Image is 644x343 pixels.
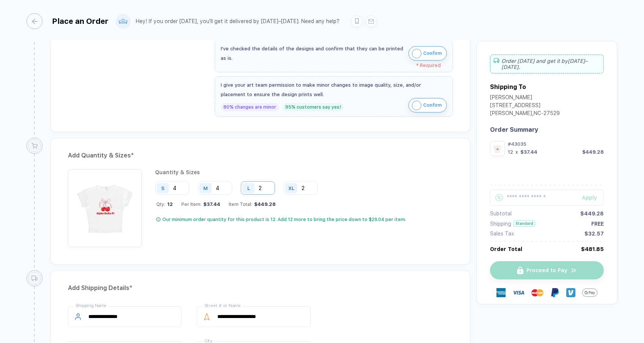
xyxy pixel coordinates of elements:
[515,149,519,155] div: x
[247,185,250,191] div: L
[490,221,511,227] div: Shipping
[423,47,442,59] span: Confirm
[514,220,535,227] div: Standard
[221,44,405,63] div: I've checked the details of the designs and confirm that they can be printed as is.
[221,63,441,68] div: * Required
[492,143,503,154] img: bbaed6fb-73b3-4b2a-8f4c-c5e266b2b33b_nt_front_1751317255222.jpg
[582,195,604,201] div: Apply
[201,201,220,207] div: $37.44
[490,55,604,73] div: Order [DATE] and get it by [DATE]–[DATE] .
[412,101,421,110] img: icon
[490,126,604,133] div: Order Summary
[531,287,543,299] img: master-card
[490,210,512,217] div: Subtotal
[490,94,560,102] div: [PERSON_NAME]
[496,288,506,297] img: express
[221,80,447,99] div: I give your art team permission to make minor changes to image quality, size, and/or placement to...
[591,221,604,227] div: FREE
[203,185,208,191] div: M
[408,46,447,61] button: iconConfirm
[156,201,173,207] div: Qty:
[181,201,220,207] div: Per Item:
[423,99,442,111] span: Confirm
[490,102,560,110] div: [STREET_ADDRESS]
[490,83,526,90] div: Shipping To
[572,190,604,206] button: Apply
[566,288,575,297] img: Venmo
[165,201,173,207] span: 12
[68,150,453,162] div: Add Quantity & Sizes
[584,231,604,237] div: $32.57
[221,103,279,111] div: 80% changes are minor
[508,141,604,147] div: #43035
[72,173,138,239] img: bbaed6fb-73b3-4b2a-8f4c-c5e266b2b33b_nt_front_1751317255222.jpg
[136,18,339,25] div: Hey! If you order [DATE], you'll get it delivered by [DATE]–[DATE]. Need any help?
[116,15,130,28] img: user profile
[582,149,604,155] div: $449.28
[490,246,522,252] div: Order Total
[581,246,604,252] div: $481.85
[412,49,421,58] img: icon
[162,217,406,223] div: Our minimum order quantity for this product is 12. Add 12 more to bring the price down to $29.04 ...
[283,103,344,111] div: 95% customers say yes!
[512,287,525,299] img: visa
[580,210,604,217] div: $449.28
[408,98,447,112] button: iconConfirm
[520,149,537,155] div: $37.44
[252,201,276,207] div: $449.28
[490,110,560,118] div: [PERSON_NAME] , NC - 27529
[161,185,165,191] div: S
[582,285,597,300] img: GPay
[288,185,294,191] div: XL
[68,282,453,294] div: Add Shipping Details
[550,288,559,297] img: Paypal
[229,201,276,207] div: Item Total:
[52,17,108,26] div: Place an Order
[508,149,513,155] div: 12
[490,231,514,237] div: Sales Tax
[155,169,406,175] div: Quantity & Sizes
